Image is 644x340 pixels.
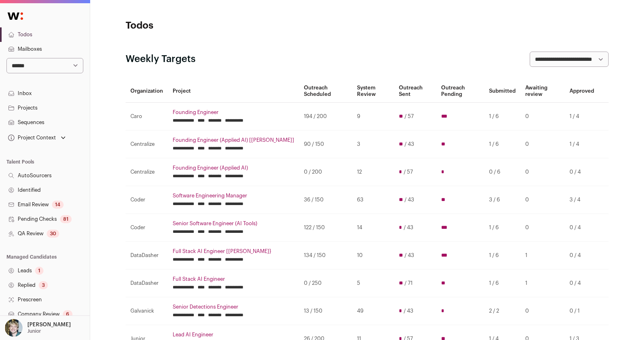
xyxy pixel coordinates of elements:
div: 6 [63,310,72,318]
button: Open dropdown [6,132,67,143]
td: 0 / 4 [565,158,599,186]
td: 0 / 6 [484,158,520,186]
td: 36 / 150 [299,186,352,214]
a: Lead AI Engineer [173,332,294,338]
td: 0 [520,131,565,158]
td: 0 / 250 [299,270,352,297]
th: Outreach Sent [394,80,436,103]
td: 194 / 200 [299,103,352,131]
th: Outreach Scheduled [299,80,352,103]
td: 12 [352,158,394,186]
td: 134 / 150 [299,242,352,270]
td: 1 / 6 [484,214,520,242]
a: Full Stack AI Engineer [173,276,294,282]
td: 2 / 2 [484,297,520,325]
td: 3 / 6 [484,186,520,214]
span: / 57 [405,113,414,120]
td: 1 / 6 [484,270,520,297]
td: 13 / 150 [299,297,352,325]
a: Founding Engineer [173,109,294,116]
th: Organization [126,80,168,103]
td: DataDasher [126,242,168,270]
div: 3 [39,281,48,289]
td: 0 / 4 [565,214,599,242]
div: 14 [52,201,64,209]
td: 1 [520,270,565,297]
td: 0 [520,158,565,186]
td: 90 / 150 [299,131,352,158]
td: 1 / 4 [565,103,599,131]
span: / 43 [405,141,414,147]
td: 14 [352,214,394,242]
th: System Review [352,80,394,103]
td: 9 [352,103,394,131]
a: Full Stack AI Engineer [[PERSON_NAME]} [173,248,294,255]
a: Founding Engineer (Applied AI) [[PERSON_NAME]] [173,137,294,143]
td: 3 / 4 [565,186,599,214]
td: 3 [352,131,394,158]
a: Software Engineering Manager [173,193,294,199]
div: 30 [47,230,59,238]
td: 0 [520,103,565,131]
img: 6494470-medium_jpg [5,319,23,337]
span: / 43 [405,252,414,259]
th: Submitted [484,80,520,103]
td: Coder [126,214,168,242]
td: 0 [520,297,565,325]
td: 0 / 200 [299,158,352,186]
h2: Weekly Targets [126,53,196,66]
td: Galvanick [126,297,168,325]
td: 10 [352,242,394,270]
p: Junior [27,328,41,334]
div: 1 [35,267,43,275]
span: / 43 [404,224,413,231]
div: 81 [60,215,72,223]
th: Approved [565,80,599,103]
a: Senior Software Engineer (AI Tools) [173,220,294,227]
td: 49 [352,297,394,325]
td: 1 / 4 [565,131,599,158]
div: Project Context [6,135,56,141]
td: 1 [520,242,565,270]
span: / 57 [404,169,413,175]
span: / 43 [405,197,414,203]
td: 1 / 6 [484,103,520,131]
td: 0 [520,186,565,214]
span: / 43 [404,308,413,314]
td: 0 / 1 [565,297,599,325]
td: Centralize [126,158,168,186]
td: 0 / 4 [565,242,599,270]
td: 5 [352,270,394,297]
button: Open dropdown [3,319,72,337]
td: DataDasher [126,270,168,297]
img: Wellfound [3,8,27,24]
p: [PERSON_NAME] [27,321,71,328]
td: 0 [520,214,565,242]
span: / 71 [405,280,413,286]
a: Senior Detections Engineer [173,304,294,310]
h1: Todos [126,19,287,32]
th: Awaiting review [520,80,565,103]
td: 0 / 4 [565,270,599,297]
td: Caro [126,103,168,131]
td: 122 / 150 [299,214,352,242]
td: 1 / 6 [484,242,520,270]
td: Coder [126,186,168,214]
th: Project [168,80,299,103]
td: 1 / 6 [484,131,520,158]
th: Outreach Pending [436,80,485,103]
td: 63 [352,186,394,214]
a: Founding Engineer (Applied AI) [173,165,294,171]
td: Centralize [126,131,168,158]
